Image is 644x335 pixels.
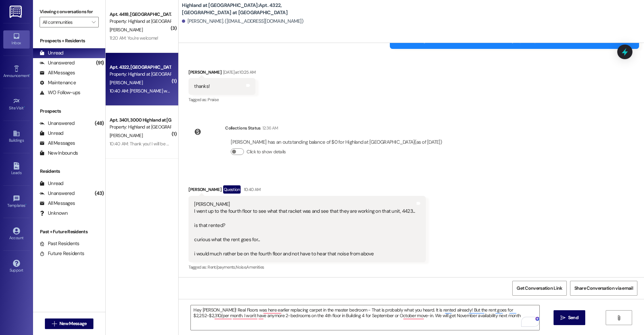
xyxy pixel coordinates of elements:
div: Unanswered [40,190,75,197]
div: Tagged as: [188,95,255,104]
span: • [24,105,25,109]
div: [PERSON_NAME] has an outstanding balance of $0 for Highland at [GEOGRAPHIC_DATA] (as of [DATE]) [231,139,442,146]
span: • [29,72,30,77]
div: [DATE] at 10:25 AM [221,69,255,76]
div: Unanswered [40,59,75,66]
button: Get Conversation Link [512,281,566,296]
div: (43) [93,188,105,199]
div: Unknown [40,210,68,217]
span: [PERSON_NAME] [110,80,143,86]
div: Collections Status [225,125,260,131]
div: 10:40 AM: Thank you! I will be by to get them this afternoon [110,141,222,147]
i:  [616,315,621,320]
div: Past + Future Residents [33,228,105,235]
div: WO Follow-ups [40,89,80,96]
div: Unread [40,50,63,56]
div: Unread [40,130,63,137]
div: [PERSON_NAME] I went up to the fourth floor to see what that racket was and see that they are wor... [194,201,415,257]
img: ResiDesk Logo [10,6,23,18]
div: Tagged as: [188,262,425,272]
div: 10:40 AM [242,186,261,193]
div: All Messages [40,200,75,207]
div: Unanswered [40,120,75,127]
span: Share Conversation via email [574,285,633,292]
div: 11:20 AM: You're welcome! [110,35,158,41]
a: Support [3,258,30,276]
textarea: To enrich screen reader interactions, please activate Accessibility in Grammarly extension settings [191,305,539,330]
div: (48) [93,118,105,129]
a: Account [3,225,30,243]
div: Apt. 4322, [GEOGRAPHIC_DATA] at [GEOGRAPHIC_DATA] [110,64,171,71]
span: [PERSON_NAME] [110,27,143,33]
div: Apt. 4418, [GEOGRAPHIC_DATA] at [GEOGRAPHIC_DATA] [110,11,171,18]
span: [PERSON_NAME] [110,132,143,138]
div: Unread [40,180,63,187]
div: [PERSON_NAME] [188,185,425,196]
a: Leads [3,160,30,178]
span: Amenities [246,264,264,270]
label: Viewing conversations for [40,7,99,17]
div: Apt. 3401, 3000 Highland at [GEOGRAPHIC_DATA] [110,117,171,124]
span: Noise , [236,264,246,270]
div: [PERSON_NAME] [188,69,255,78]
a: Inbox [3,30,30,48]
div: [PERSON_NAME]. ([EMAIL_ADDRESS][DOMAIN_NAME]) [182,18,303,25]
button: New Message [45,318,94,329]
div: Property: Highland at [GEOGRAPHIC_DATA] [110,71,171,78]
button: Share Conversation via email [570,281,637,296]
i:  [52,321,57,326]
button: Send [554,310,586,325]
a: Buildings [3,128,30,146]
div: Property: Highland at [GEOGRAPHIC_DATA] [110,18,171,25]
div: thanks! [194,83,210,90]
label: Click to show details [247,148,286,155]
span: • [25,202,26,207]
b: Highland at [GEOGRAPHIC_DATA]: Apt. 4322, [GEOGRAPHIC_DATA] at [GEOGRAPHIC_DATA] [182,2,314,16]
span: Praise [208,97,219,102]
input: All communities [43,17,88,27]
div: Property: Highland at [GEOGRAPHIC_DATA] [110,124,171,130]
span: New Message [59,320,86,327]
i:  [560,315,565,320]
span: Rent/payments , [208,264,236,270]
div: Past Residents [40,240,80,247]
div: Prospects [33,108,105,115]
div: Future Residents [40,250,84,257]
div: Question [223,185,241,194]
div: 10:40 AM: [PERSON_NAME] went up to the fourth floor to see what that racket was and see that they... [110,88,618,94]
i:  [92,19,95,25]
div: All Messages [40,69,75,76]
a: Site Visit • [3,95,30,113]
span: Send [568,314,578,321]
div: Prospects + Residents [33,37,105,44]
div: Maintenance [40,79,76,86]
div: 12:36 AM [261,125,278,131]
div: All Messages [40,140,75,147]
div: (91) [94,58,105,68]
div: Residents [33,168,105,175]
span: Get Conversation Link [517,285,562,292]
a: Templates • [3,193,30,211]
div: New Inbounds [40,150,78,157]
